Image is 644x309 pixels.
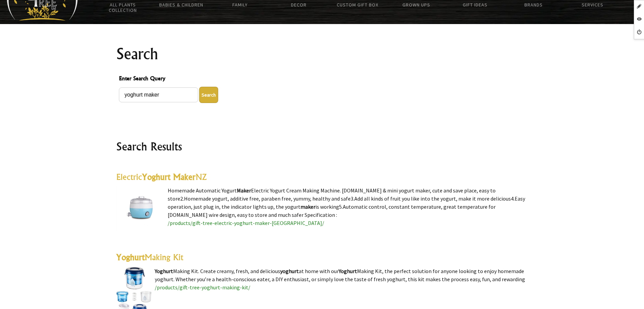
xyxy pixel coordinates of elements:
[116,252,145,262] highlight: Yoghurt
[116,186,164,231] img: Electric Yoghurt Maker NZ
[300,203,315,210] highlight: maker
[280,268,299,274] highlight: yoghurt
[116,138,528,154] h2: Search Results
[142,172,195,182] highlight: Yoghurt Maker
[119,87,198,102] input: Enter Search Query
[155,284,250,291] a: /products/gift-tree-yoghurt-making-kit/
[339,268,357,274] highlight: Yoghurt
[119,74,525,84] span: Enter Search Query
[168,220,324,226] a: /products/gift-tree-electric-yoghurt-maker-[GEOGRAPHIC_DATA]/
[155,268,173,274] highlight: Yoghurt
[237,187,251,194] highlight: Maker
[116,252,183,262] a: YoghurtMaking Kit
[116,46,528,62] h1: Search
[116,172,207,182] a: ElectricYoghurt MakerNZ
[199,87,218,103] button: Enter Search Query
